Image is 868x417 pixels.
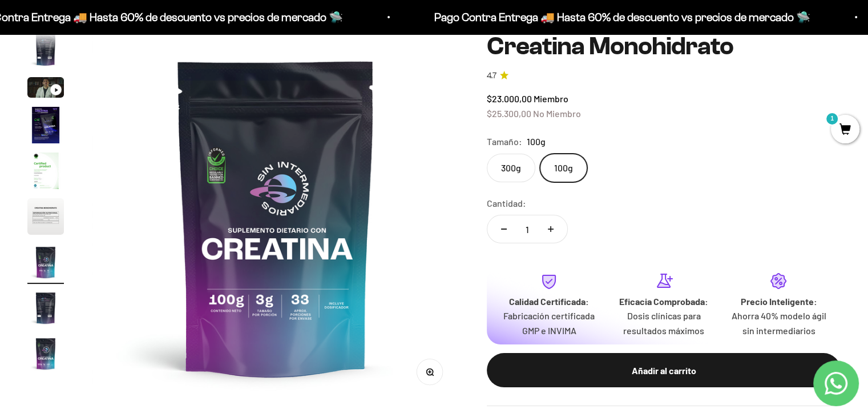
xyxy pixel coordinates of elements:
p: Pago Contra Entrega 🚚 Hasta 60% de descuento vs precios de mercado 🛸 [433,8,809,26]
button: Ir al artículo 5 [27,153,64,193]
img: Creatina Monohidrato [27,198,64,235]
span: $25.300,00 [487,108,531,119]
button: Ir al artículo 4 [27,107,64,147]
label: Cantidad: [487,196,526,211]
strong: Precio Inteligente: [740,296,817,307]
span: $23.000,00 [487,93,532,104]
button: Ir al artículo 3 [27,77,64,101]
button: Reducir cantidad [487,215,520,243]
legend: Tamaño: [487,134,522,149]
p: Dosis clínicas para resultados máximos [616,308,712,338]
span: 100g [527,134,546,149]
img: Creatina Monohidrato [27,244,64,280]
img: Creatina Monohidrato [27,107,64,143]
strong: Eficacia Comprobada: [619,296,708,307]
a: 1 [831,124,859,137]
strong: Calidad Certificada: [509,296,589,307]
h1: Creatina Monohidrato [487,33,841,60]
button: Ir al artículo 2 [27,31,64,71]
img: Creatina Monohidrato [27,335,64,372]
button: Ir al artículo 9 [27,335,64,375]
img: Creatina Monohidrato [27,31,64,68]
span: 4.7 [487,70,496,82]
span: No Miembro [533,108,581,119]
img: Creatina Monohidrato [92,33,460,401]
p: Fabricación certificada GMP e INVIMA [500,308,597,338]
p: Ahorra 40% modelo ágil sin intermediarios [730,308,827,338]
button: Aumentar cantidad [534,215,567,243]
mark: 1 [825,112,839,126]
a: 4.74.7 de 5.0 estrellas [487,70,841,82]
span: Miembro [534,93,568,104]
button: Ir al artículo 6 [27,198,64,238]
button: Ir al artículo 8 [27,290,64,330]
button: Ir al artículo 7 [27,244,64,284]
img: Creatina Monohidrato [27,153,64,189]
button: Añadir al carrito [487,353,841,387]
div: Añadir al carrito [510,363,818,378]
img: Creatina Monohidrato [27,290,64,326]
